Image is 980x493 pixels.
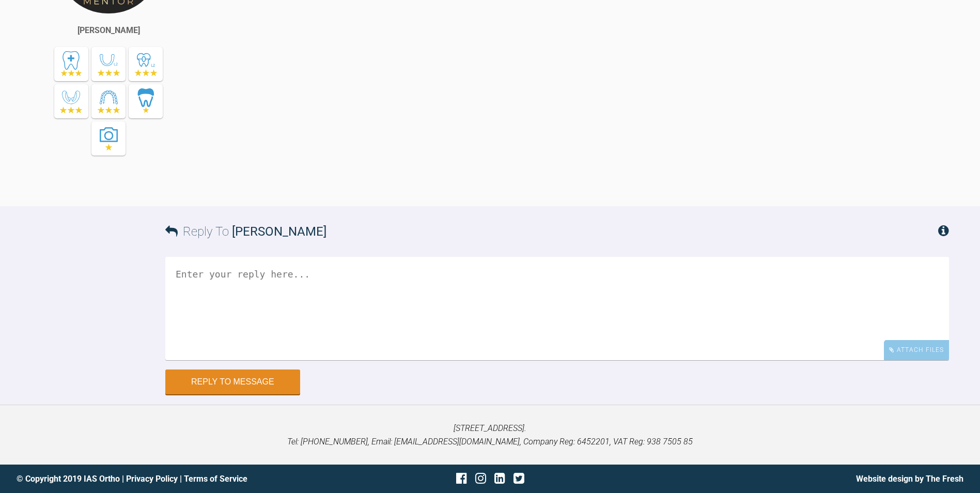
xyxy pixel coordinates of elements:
[165,369,300,394] button: Reply to Message
[17,422,963,448] p: [STREET_ADDRESS]. Tel: [PHONE_NUMBER], Email: [EMAIL_ADDRESS][DOMAIN_NAME], Company Reg: 6452201,...
[126,474,178,484] a: Privacy Policy
[856,474,963,484] a: Website design by The Fresh
[165,222,326,241] h3: Reply To
[17,472,332,486] div: © Copyright 2019 IAS Ortho | |
[77,24,140,37] div: [PERSON_NAME]
[884,340,949,360] div: Attach Files
[232,224,326,239] span: [PERSON_NAME]
[184,474,247,484] a: Terms of Service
